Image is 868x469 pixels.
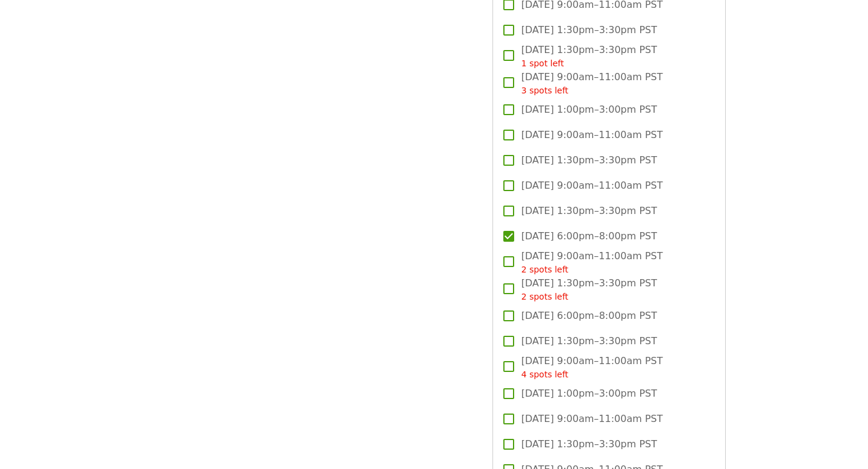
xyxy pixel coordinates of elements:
[521,86,568,95] span: 3 spots left
[521,23,657,37] span: [DATE] 1:30pm–3:30pm PST
[521,386,657,401] span: [DATE] 1:00pm–3:00pm PST
[521,178,663,193] span: [DATE] 9:00am–11:00am PST
[521,437,657,452] span: [DATE] 1:30pm–3:30pm PST
[521,102,657,117] span: [DATE] 1:00pm–3:00pm PST
[521,229,657,244] span: [DATE] 6:00pm–8:00pm PST
[521,354,663,381] span: [DATE] 9:00am–11:00am PST
[521,276,657,303] span: [DATE] 1:30pm–3:30pm PST
[521,309,657,323] span: [DATE] 6:00pm–8:00pm PST
[521,265,568,274] span: 2 spots left
[521,412,663,426] span: [DATE] 9:00am–11:00am PST
[521,58,564,68] span: 1 spot left
[521,128,663,142] span: [DATE] 9:00am–11:00am PST
[521,249,663,276] span: [DATE] 9:00am–11:00am PST
[521,153,657,168] span: [DATE] 1:30pm–3:30pm PST
[521,70,663,97] span: [DATE] 9:00am–11:00am PST
[521,204,657,218] span: [DATE] 1:30pm–3:30pm PST
[521,292,568,301] span: 2 spots left
[521,370,568,379] span: 4 spots left
[521,334,657,348] span: [DATE] 1:30pm–3:30pm PST
[521,43,657,70] span: [DATE] 1:30pm–3:30pm PST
